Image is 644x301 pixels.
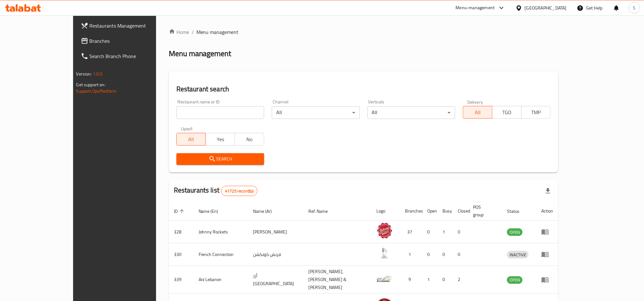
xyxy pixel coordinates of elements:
input: Search for restaurant name or ID.. [176,106,264,119]
div: Total records count [221,186,257,196]
th: Logo [372,201,400,221]
div: Menu [541,228,553,236]
span: 41725 record(s) [221,188,257,194]
span: Yes [208,135,232,144]
div: All [367,106,455,119]
button: No [235,133,264,146]
a: Branches [76,33,181,49]
span: OPEN [507,229,523,236]
div: Export file [540,183,556,199]
div: INACTIVE [507,251,529,258]
th: Busy [438,201,453,221]
span: Search [182,155,259,163]
nav: breadcrumb [169,28,558,36]
td: 0 [438,266,453,294]
div: All [272,106,360,119]
span: TMP [524,108,548,117]
span: Status [507,207,528,215]
span: Restaurants Management [90,22,175,29]
img: Johnny Rockets [377,223,393,239]
td: 0 [453,221,468,243]
span: All [466,108,490,117]
span: S [633,4,636,11]
button: Search [176,153,264,165]
span: Ref. Name [308,207,336,215]
td: 1 [438,221,453,243]
span: POS group [473,203,495,219]
th: Branches [400,201,422,221]
td: French Connection [194,243,248,266]
td: 328 [169,221,194,243]
th: Action [536,201,558,221]
label: Delivery [467,100,483,104]
span: OPEN [507,276,523,284]
td: 339 [169,266,194,294]
h2: Restaurant search [176,84,551,94]
span: Branches [90,37,175,45]
span: Search Branch Phone [90,52,175,60]
th: Open [422,201,438,221]
li: / [192,28,194,36]
div: Menu-management [456,4,495,12]
span: All [179,135,203,144]
label: Upsell [181,127,193,131]
td: فرنش كونكشن [248,243,303,266]
span: ID [174,207,186,215]
td: Johnny Rockets [194,221,248,243]
td: 9 [400,266,422,294]
td: 0 [453,243,468,266]
span: 1.0.0 [93,70,103,78]
h2: Menu management [169,49,231,59]
td: 0 [438,243,453,266]
span: No [237,135,262,144]
span: Name (Ar) [253,207,280,215]
td: [PERSON_NAME] [248,221,303,243]
span: Name (En) [199,207,227,215]
button: All [176,133,206,146]
td: 1 [400,243,422,266]
td: 330 [169,243,194,266]
button: Yes [205,133,235,146]
td: 37 [400,221,422,243]
span: INACTIVE [507,251,529,258]
td: [PERSON_NAME],[PERSON_NAME] & [PERSON_NAME] [303,266,372,294]
a: Search Branch Phone [76,49,181,64]
a: Restaurants Management [76,18,181,33]
div: Menu [541,251,553,258]
button: TGO [492,106,522,119]
div: Menu [541,276,553,284]
td: 0 [422,221,438,243]
button: TMP [521,106,551,119]
td: 1 [422,266,438,294]
span: Version: [76,70,92,78]
td: Arz Lebanon [194,266,248,294]
h2: Restaurants list [174,186,258,196]
td: 0 [422,243,438,266]
img: French Connection [377,245,393,261]
span: Get support on: [76,81,106,89]
td: 2 [453,266,468,294]
a: Support.OpsPlatform [76,87,117,95]
td: أرز [GEOGRAPHIC_DATA] [248,266,303,294]
img: Arz Lebanon [377,271,393,286]
button: All [463,106,492,119]
th: Closed [453,201,468,221]
span: Menu management [196,28,239,36]
span: TGO [495,108,519,117]
div: [GEOGRAPHIC_DATA] [525,4,567,11]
